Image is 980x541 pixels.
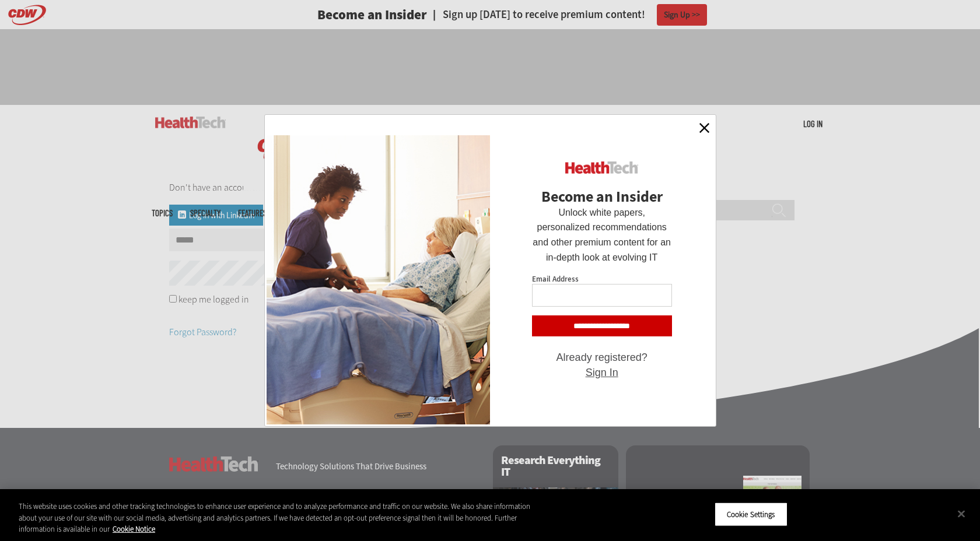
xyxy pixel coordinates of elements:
button: Cookie Settings [715,502,787,526]
p: Unlock white papers, personalized recommendations and other premium content for an in-depth look ... [532,205,672,265]
img: cdw insider logo [565,161,638,174]
div: Already registered? [532,354,672,377]
button: Close [699,120,711,132]
span: Become an Insider [276,121,661,131]
button: Close [949,501,974,526]
span: Become an Insider [541,187,663,206]
a: Sign In [586,367,618,378]
a: More information about your privacy [113,524,155,534]
div: This website uses cookies and other tracking technologies to enhance user experience and to analy... [19,501,539,535]
label: Email Address [532,274,579,284]
img: cdw insider signup [267,135,490,424]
